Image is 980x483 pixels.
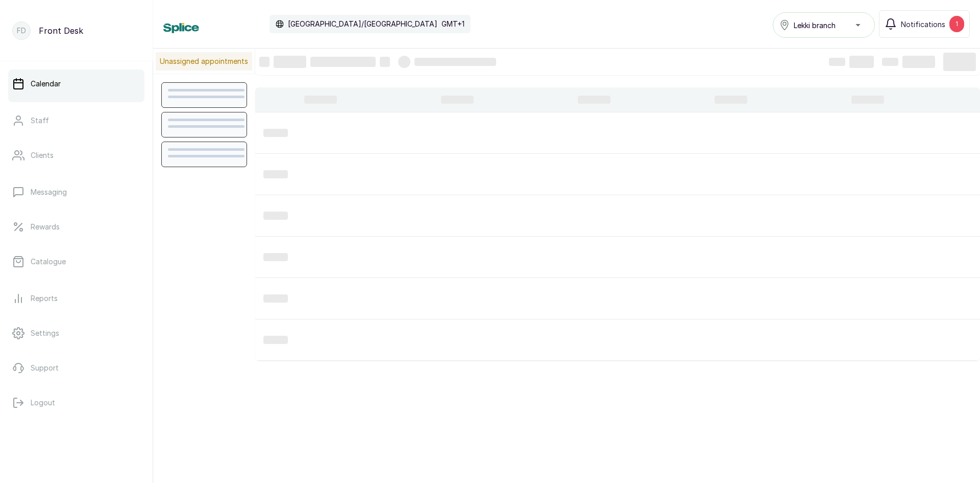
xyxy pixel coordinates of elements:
a: Rewards [8,213,144,241]
p: Unassigned appointments [156,52,252,71]
p: Rewards [31,222,60,232]
button: Lekki branch [773,12,875,38]
p: Clients [31,150,54,160]
button: Notifications1 [879,10,970,38]
p: Settings [31,328,59,338]
a: Staff [8,106,144,135]
p: Support [31,363,59,373]
a: Catalogue [8,247,144,276]
a: Reports [8,284,144,313]
a: Messaging [8,178,144,206]
p: [GEOGRAPHIC_DATA]/[GEOGRAPHIC_DATA] [288,19,437,29]
button: Logout [8,388,144,417]
a: Support [8,354,144,382]
a: Settings [8,319,144,348]
p: Messaging [31,187,67,197]
p: Logout [31,398,55,408]
a: Calendar [8,70,144,98]
span: Lekki branch [794,20,836,31]
p: GMT+1 [442,19,464,29]
a: Clients [8,141,144,170]
p: Catalogue [31,257,66,267]
p: Staff [31,116,49,126]
p: FD [17,26,26,36]
p: Front Desk [39,25,83,37]
span: Notifications [901,19,945,30]
p: Reports [31,293,58,304]
div: 1 [949,16,964,32]
p: Calendar [31,79,61,89]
